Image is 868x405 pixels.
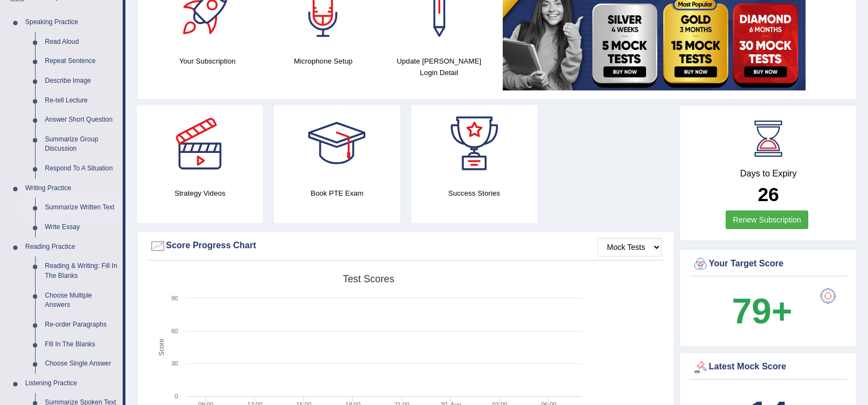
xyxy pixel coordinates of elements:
a: Writing Practice [20,179,123,198]
h4: Your Subscription [155,55,260,67]
a: Re-tell Lecture [40,91,123,111]
b: 79+ [732,291,792,331]
a: Reading Practice [20,237,123,257]
text: 30 [171,360,178,367]
a: Repeat Sentence [40,52,123,71]
a: Describe Image [40,71,123,91]
a: Write Essay [40,218,123,237]
h4: Microphone Setup [271,55,376,67]
a: Fill In The Blanks [40,335,123,355]
a: Read Aloud [40,32,123,52]
div: Score Progress Chart [150,238,662,254]
b: 26 [758,184,779,205]
h4: Success Stories [411,187,537,199]
tspan: Score [158,339,165,356]
a: Speaking Practice [20,13,123,32]
tspan: Test scores [343,273,394,284]
text: 0 [175,393,178,400]
text: 90 [171,295,178,301]
h4: Update [PERSON_NAME] Login Detail [387,55,492,78]
a: Choose Multiple Answers [40,286,123,315]
a: Respond To A Situation [40,159,123,179]
h4: Book PTE Exam [274,187,400,199]
a: Summarize Group Discussion [40,130,123,159]
text: 60 [171,328,178,334]
a: Choose Single Answer [40,354,123,374]
a: Listening Practice [20,374,123,393]
a: Summarize Written Text [40,198,123,218]
a: Reading & Writing: Fill In The Blanks [40,256,123,286]
div: Latest Mock Score [692,359,844,375]
a: Re-order Paragraphs [40,315,123,335]
h4: Strategy Videos [137,187,263,199]
div: Your Target Score [692,256,844,272]
a: Answer Short Question [40,110,123,130]
h4: Days to Expiry [692,169,844,179]
a: Renew Subscription [726,210,808,229]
